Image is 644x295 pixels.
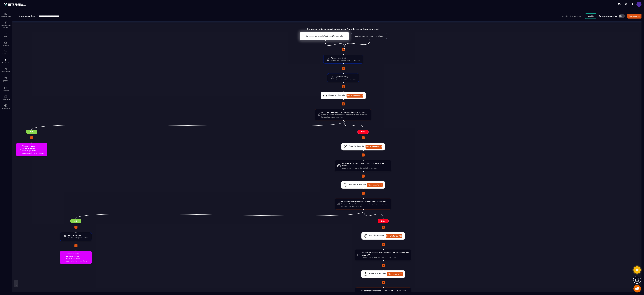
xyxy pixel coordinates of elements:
img: social-network [4,76,7,79]
a: File d'attente (4) [367,183,383,187]
span: Attendre 4 Heure(s) [328,94,345,96]
p: Espace membre [1,71,11,72]
span: Envoyer un e-mail "Email n°1 J1 (VSL sans prise RDV)" [342,162,389,167]
p: Comptabilité [1,99,11,100]
span: / [37,15,37,17]
img: automations [4,67,7,70]
img: formation [4,32,7,35]
span: C'est ici que cette automatisation se terminera. [66,257,89,262]
img: arrow [14,15,16,17]
span: Attendre 4 Heure(s) [369,272,386,275]
span: Le contact correspond-il aux conditions suivantes? [321,111,369,114]
img: email [4,86,7,89]
a: formationformationTunnel de vente Site web [1,19,11,30]
span: Ajouter une nouvelle offre à un contact. [331,59,360,61]
span: Envoyer une campagne d'e-mails à un contact. [342,167,389,169]
p: La balise 'vsl inscrits' est ajoutée une fois [306,35,343,37]
span: Ajouter une offre [331,57,360,59]
span: Non [357,130,369,134]
span: Le contact correspond-il aux conditions suivantes? [361,290,409,292]
a: File d'attente (62) [366,145,382,149]
p: Tunnel de vente Site web [1,25,11,28]
p: Réseaux Sociaux [1,80,11,83]
span: Continuer l'automatisation d'une manière différente selon que les conditions sont remplies. [321,114,369,118]
div: Ouvrir le chat [633,285,641,292]
div: Enregistré à [562,15,585,17]
img: automations [4,58,7,61]
span: Envoyer une campagne d'e-mails à un contact. [362,256,409,259]
p: Webinaire [1,44,11,46]
p: Tableau de bord [1,16,11,17]
span: Ajouter un tag [335,75,356,78]
a: Automatisations [19,15,35,17]
a: schedulerschedulerPlanificateur [1,48,11,57]
span: C'est ici que cette automatisation se terminera. [22,150,45,154]
a: formationformationCRM [1,30,11,39]
a: automationsautomationsEspace membre [1,65,11,74]
p: E-mailing [1,90,11,91]
span: Attendre 4 Heure(s) [349,183,366,185]
a: Ajouter un nouveau déclencheur [351,33,387,39]
a: automationsautomationsWebinaire [1,39,11,48]
span: Attendre 1 Jour(s) [349,145,364,147]
img: logo [4,2,26,7]
img: automations [4,41,7,44]
button: Sauvegarder [627,14,641,19]
span: Continuer l'automatisation d'une manière différente selon que les conditions sont remplies. [341,203,389,208]
span: Ajouter un tag [68,234,89,237]
span: Oui [26,130,37,134]
p: IA prospects [1,108,11,109]
span: Terminer cette automatisation [66,253,89,257]
span: Oui [70,219,81,223]
span: Non [378,219,389,223]
a: File d'attente (45) [386,234,402,238]
a: File d'attente (5) [387,272,403,276]
span: Le contact correspond-il aux conditions suivantes? [341,200,389,203]
a: accountantaccountantComptabilité [1,93,11,102]
img: automations [4,104,7,107]
p: Planificateur [1,53,11,55]
span: Attendre 1 Jour(s) [369,234,384,237]
a: formationformationTableau de bord [1,10,11,19]
img: scheduler [4,50,7,53]
p: Automatisations [1,62,11,64]
div: Sauvegarder [629,15,640,17]
a: File d'attente (32) [347,94,363,98]
img: formation [4,21,7,24]
img: accountant [4,95,7,98]
a: social-networksocial-networkRéseaux Sociaux [1,74,11,84]
p: [DATE] 10:09 [572,15,581,17]
span: Ajouter un tag à un contact. [68,237,89,239]
img: formation [4,12,7,15]
span: Terminer cette automatisation [22,145,45,150]
p: Automation active [599,15,617,17]
span: Envoyer un e-mail "J+2 - Et sinon… on se connaît pas encore ?" [362,251,409,256]
a: emailemailE-mailing [1,84,11,93]
div: Démarrez cette automatisation lorsqu'une de ces actions se produit [293,25,393,30]
span: Ajouter un tag à un contact. [335,78,356,80]
button: Modèle [585,13,596,19]
a: automationsautomationsAutomatisations [1,57,11,65]
p: CRM [1,36,11,37]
